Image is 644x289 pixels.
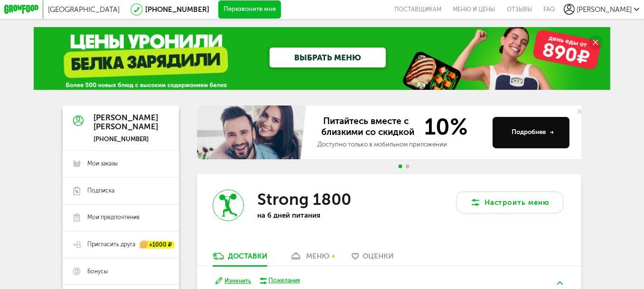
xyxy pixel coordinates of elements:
[270,48,386,67] a: ВЫБРАТЬ МЕНЮ
[87,187,114,195] span: Подписка
[363,252,393,260] span: Оценки
[317,116,418,138] span: Питайтесь вместе с близкими со скидкой
[63,231,179,258] a: Пригласить друга +1000 ₽
[406,164,410,168] span: Go to slide 2
[208,251,271,266] a: Доставки
[577,5,632,14] span: [PERSON_NAME]
[418,116,468,138] span: 10%
[218,0,281,19] button: Перезвоните мне
[48,5,120,14] span: [GEOGRAPHIC_DATA]
[257,211,373,220] p: на 6 дней питания
[456,192,563,213] button: Настроить меню
[228,252,267,260] div: Доставки
[306,252,329,260] div: меню
[197,106,309,159] img: family-banner.579af9d.jpg
[63,151,179,178] a: Мои заказы
[257,190,351,209] h3: Strong 1800
[87,241,135,249] span: Пригласить друга
[93,113,158,131] div: [PERSON_NAME] [PERSON_NAME]
[317,140,485,149] div: Доступно только в мобильном приложении
[347,251,398,266] a: Оценки
[87,160,118,168] span: Мои заказы
[269,277,300,285] div: Пожелания
[557,281,563,285] img: arrow-up-green.5eb5f82.svg
[140,241,174,248] div: +1000 ₽
[93,135,158,143] div: [PHONE_NUMBER]
[63,258,179,285] a: Бонусы
[63,177,179,204] a: Подписка
[285,251,334,266] a: меню
[493,117,569,148] button: Подробнее
[87,213,140,222] span: Мои предпочтения
[215,277,252,285] button: Изменить
[398,164,402,168] span: Go to slide 1
[260,277,300,285] button: Пожелания
[145,5,209,14] a: [PHONE_NUMBER]
[512,128,554,137] div: Подробнее
[63,204,179,231] a: Мои предпочтения
[87,268,108,276] span: Бонусы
